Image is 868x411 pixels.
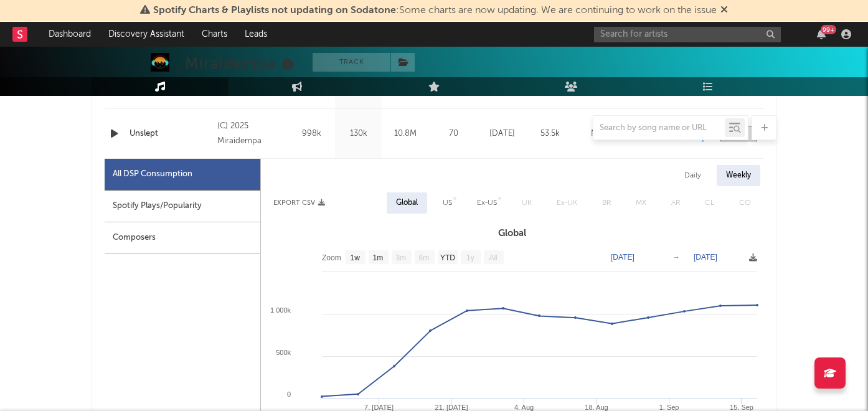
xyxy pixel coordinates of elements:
[435,404,468,411] text: 21. [DATE]
[270,306,291,314] text: 1 000k
[593,123,725,133] input: Search by song name or URL
[594,27,781,42] input: Search for artists
[396,196,418,210] div: Global
[105,159,260,191] div: All DSP Consumption
[105,222,260,254] div: Composers
[261,226,763,241] h3: Global
[672,253,680,262] text: →
[611,253,634,262] text: [DATE]
[419,253,430,262] text: 6m
[313,53,390,72] button: Track
[236,22,276,47] a: Leads
[322,253,341,262] text: Zoom
[585,404,608,411] text: 18. Aug
[675,165,710,186] div: Daily
[477,196,497,210] div: Ex-US
[443,196,452,210] div: US
[466,253,474,262] text: 1y
[440,253,455,262] text: YTD
[276,349,291,356] text: 500k
[821,25,836,34] div: 99 +
[185,53,297,73] div: Miraidempa
[105,191,260,222] div: Spotify Plays/Popularity
[40,22,100,47] a: Dashboard
[153,6,396,16] span: Spotify Charts & Playlists not updating on Sodatone
[730,404,753,411] text: 15. Sep
[694,253,717,262] text: [DATE]
[193,22,236,47] a: Charts
[720,6,728,16] span: Dismiss
[287,390,291,398] text: 0
[273,199,325,207] button: Export CSV
[100,22,193,47] a: Discovery Assistant
[396,253,407,262] text: 3m
[817,29,826,39] button: 99+
[489,253,497,262] text: All
[364,404,394,411] text: 7. [DATE]
[514,404,534,411] text: 4. Aug
[717,165,760,186] div: Weekly
[373,253,384,262] text: 1m
[113,167,192,182] div: All DSP Consumption
[659,404,679,411] text: 1. Sep
[351,253,361,262] text: 1w
[153,6,717,16] span: : Some charts are now updating. We are continuing to work on the issue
